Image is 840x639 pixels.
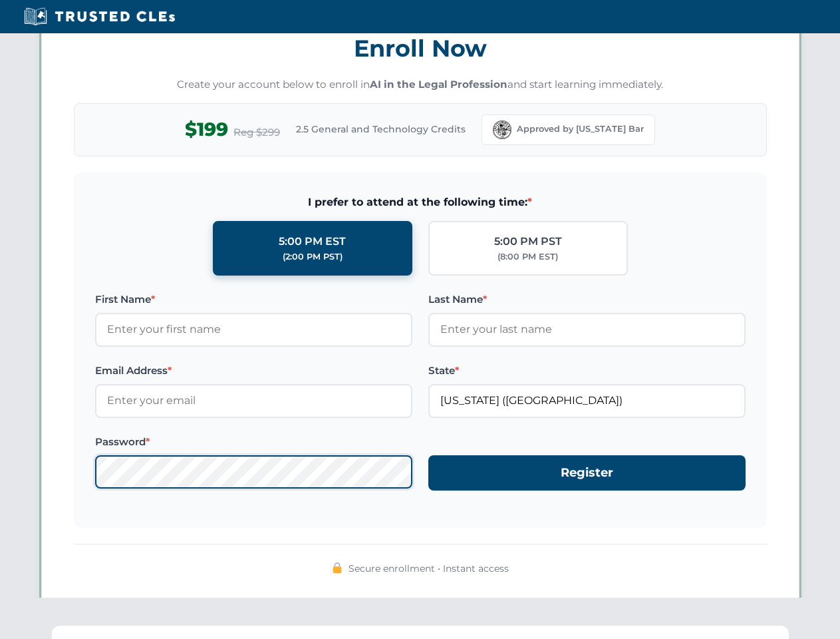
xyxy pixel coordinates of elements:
[332,562,343,573] img: 🔒
[233,124,280,140] span: Reg $299
[95,384,412,417] input: Enter your email
[95,363,412,379] label: Email Address
[20,7,179,27] img: Trusted CLEs
[74,27,767,69] h3: Enroll Now
[428,363,746,379] label: State
[279,233,346,250] div: 5:00 PM EST
[95,292,412,308] label: First Name
[296,122,466,136] span: 2.5 General and Technology Credits
[494,233,562,250] div: 5:00 PM PST
[95,434,412,450] label: Password
[493,120,511,139] img: Florida Bar
[428,292,746,308] label: Last Name
[428,384,746,417] input: Florida (FL)
[428,313,746,346] input: Enter your last name
[517,122,644,136] span: Approved by [US_STATE] Bar
[95,313,412,346] input: Enter your first name
[349,561,509,576] span: Secure enrollment • Instant access
[428,455,746,491] button: Register
[370,78,507,91] strong: AI in the Legal Profession
[185,114,228,144] span: $199
[95,194,746,211] span: I prefer to attend at the following time:
[497,250,558,264] div: (8:00 PM EST)
[283,250,343,264] div: (2:00 PM PST)
[74,77,767,93] p: Create your account below to enroll in and start learning immediately.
